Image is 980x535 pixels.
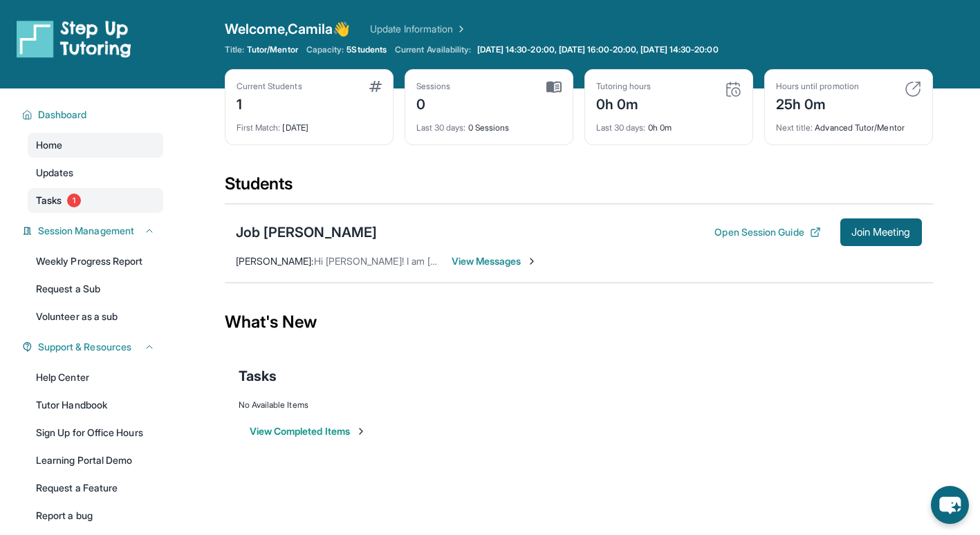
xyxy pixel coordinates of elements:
[28,476,163,500] a: Request a Feature
[477,44,719,55] span: [DATE] 14:30-20:00, [DATE] 16:00-20:00, [DATE] 14:30-20:00
[416,122,466,133] span: Last 30 days :
[237,122,281,133] span: First Match :
[38,340,131,354] span: Support & Resources
[28,365,163,390] a: Help Center
[236,223,378,242] div: Job [PERSON_NAME]
[452,254,538,268] span: View Messages
[776,114,921,133] div: Advanced Tutor/Mentor
[346,44,387,55] span: 5 Students
[28,393,163,417] a: Tutor Handbook
[237,81,302,92] div: Current Students
[33,108,155,122] button: Dashboard
[250,424,367,438] button: View Completed Items
[237,114,382,133] div: [DATE]
[776,92,859,114] div: 25h 0m
[36,194,62,207] span: Tasks
[851,228,911,236] span: Join Meeting
[526,256,537,267] img: Chevron-Right
[776,81,859,92] div: Hours until promotion
[28,503,163,528] a: Report a bug
[840,218,922,246] button: Join Meeting
[28,276,163,301] a: Request a Sub
[28,304,163,329] a: Volunteer as a sub
[33,340,155,354] button: Support & Resources
[237,92,302,114] div: 1
[239,400,919,411] div: No Available Items
[28,133,163,158] a: Home
[596,92,651,114] div: 0h 0m
[38,108,87,122] span: Dashboard
[931,486,969,524] button: chat-button
[306,44,344,55] span: Capacity:
[776,122,813,133] span: Next title :
[474,44,721,55] a: [DATE] 14:30-20:00, [DATE] 16:00-20:00, [DATE] 14:30-20:00
[369,81,382,92] img: card
[225,173,933,203] div: Students
[239,366,277,386] span: Tasks
[28,188,163,213] a: Tasks1
[36,166,74,180] span: Updates
[225,19,351,39] span: Welcome, Camila 👋
[225,292,933,353] div: What's New
[905,81,921,97] img: card
[725,81,741,97] img: card
[596,114,741,133] div: 0h 0m
[28,160,163,185] a: Updates
[596,81,651,92] div: Tutoring hours
[38,224,134,238] span: Session Management
[453,22,467,36] img: Chevron Right
[416,114,562,133] div: 0 Sessions
[395,44,471,55] span: Current Availability:
[36,138,62,152] span: Home
[67,194,81,207] span: 1
[247,44,298,55] span: Tutor/Mentor
[370,22,467,36] a: Update Information
[236,255,314,267] span: [PERSON_NAME] :
[225,44,244,55] span: Title:
[596,122,646,133] span: Last 30 days :
[28,249,163,274] a: Weekly Progress Report
[17,19,131,58] img: logo
[714,225,820,239] button: Open Session Guide
[416,81,451,92] div: Sessions
[28,420,163,445] a: Sign Up for Office Hours
[28,448,163,473] a: Learning Portal Demo
[33,224,155,238] button: Session Management
[416,92,451,114] div: 0
[546,81,562,93] img: card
